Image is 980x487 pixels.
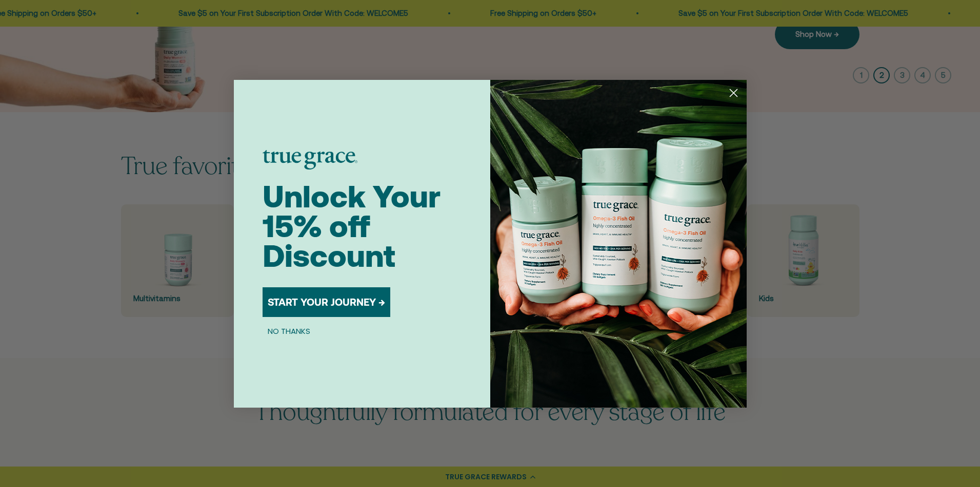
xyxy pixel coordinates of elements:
img: 098727d5-50f8-4f9b-9554-844bb8da1403.jpeg [490,80,747,408]
button: Close dialog [725,84,743,102]
button: NO THANKS [263,325,315,337]
span: Unlock Your 15% off Discount [263,179,441,273]
img: logo placeholder [263,150,357,170]
button: START YOUR JOURNEY → [263,287,390,317]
